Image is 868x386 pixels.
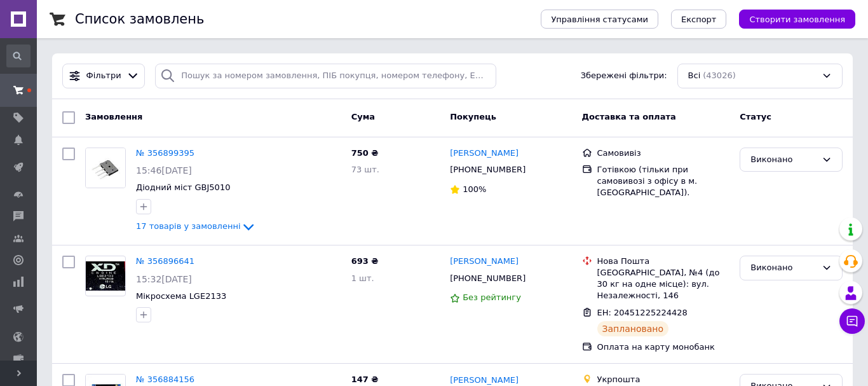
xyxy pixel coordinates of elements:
[85,148,126,188] a: Фото товару
[551,15,648,24] span: Управління статусами
[688,70,701,82] span: Всі
[597,341,730,353] div: Оплата на карту монобанк
[351,256,379,266] span: 693 ₴
[85,256,126,296] a: Фото товару
[351,273,374,283] span: 1 шт.
[597,256,730,267] div: Нова Пошта
[450,112,496,121] span: Покупець
[597,148,730,159] div: Самовивіз
[839,308,865,334] button: Чат з покупцем
[86,261,125,291] img: Фото товару
[740,112,771,121] span: Статус
[739,10,855,29] button: Створити замовлення
[136,256,194,266] a: № 356896641
[463,184,486,194] span: 100%
[597,308,688,317] span: ЕН: 20451225224428
[155,64,496,88] input: Пошук за номером замовлення, ПІБ покупця, номером телефону, Email, номером накладної
[450,273,526,283] span: [PHONE_NUMBER]
[750,261,817,275] div: Виконано
[75,11,204,27] h1: Список замовлень
[597,321,669,336] div: Заплановано
[703,71,736,80] span: (43026)
[136,165,192,176] span: 15:46[DATE]
[597,267,730,302] div: [GEOGRAPHIC_DATA], №4 (до 30 кг на одне місце): вул. Незалежності, 146
[726,14,855,24] a: Створити замовлення
[351,112,375,121] span: Cума
[86,70,121,82] span: Фільтри
[136,274,192,284] span: 15:32[DATE]
[136,148,194,158] a: № 356899395
[351,165,379,174] span: 73 шт.
[136,291,226,301] a: Мікросхема LGE2133
[597,374,730,385] div: Укрпошта
[581,70,667,82] span: Збережені фільтри:
[750,153,817,167] div: Виконано
[671,10,727,29] button: Експорт
[450,165,526,174] span: [PHONE_NUMBER]
[136,221,256,231] a: 17 товарів у замовленні
[450,256,519,268] a: [PERSON_NAME]
[136,222,241,231] span: 17 товарів у замовленні
[351,148,379,158] span: 750 ₴
[597,164,730,199] div: Готівкою (тільки при самовивозі з офісу в м. [GEOGRAPHIC_DATA]).
[136,375,194,384] a: № 356884156
[86,148,125,188] img: Фото товару
[582,112,676,121] span: Доставка та оплата
[463,293,521,302] span: Без рейтингу
[749,15,845,24] span: Створити замовлення
[136,183,230,192] a: Діодний міст GBJ5010
[541,10,658,29] button: Управління статусами
[85,112,142,121] span: Замовлення
[351,375,379,384] span: 147 ₴
[681,15,717,24] span: Експорт
[450,148,519,160] a: [PERSON_NAME]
